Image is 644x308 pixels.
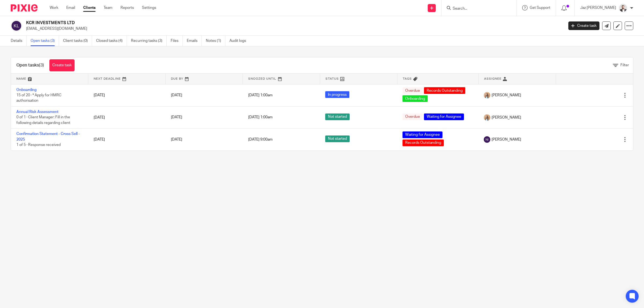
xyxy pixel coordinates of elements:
a: Onboarding [16,88,36,92]
span: Not started [325,113,350,120]
a: Confirmation Statement - Cross Sell - 2025 [16,132,80,141]
span: [DATE] 9:00am [248,138,273,141]
span: [PERSON_NAME] [492,137,521,142]
a: Recurring tasks (3) [131,36,167,46]
h1: Open tasks [16,63,44,68]
a: Open tasks (3) [31,36,59,46]
a: Work [50,5,58,10]
a: Create task [568,21,599,30]
span: Records Outstanding [402,140,444,146]
a: Notes (1) [206,36,225,46]
span: [DATE] [171,138,182,141]
span: [DATE] [171,93,182,97]
span: [DATE] 1:00am [248,116,273,119]
span: Onboarding [402,95,428,102]
span: Filter [620,63,629,67]
span: Overdue [402,113,423,120]
img: Linkedin%20Posts%20-%20Client%20success%20stories%20(1).png [484,92,490,98]
span: Waiting for Assignee [424,113,464,120]
p: Jaz [PERSON_NAME] [580,5,616,10]
img: Linkedin%20Posts%20-%20Client%20success%20stories%20(1).png [484,114,490,121]
td: [DATE] [88,106,166,128]
span: [PERSON_NAME] [492,115,521,120]
a: Annual Risk Assessment [16,110,58,114]
span: [DATE] [171,116,182,119]
span: Get Support [530,6,550,10]
a: Details [11,36,27,46]
span: [DATE] 1:00am [248,93,273,97]
a: Audit logs [229,36,250,46]
img: svg%3E [484,136,490,143]
span: Overdue [402,87,423,94]
a: Closed tasks (4) [96,36,127,46]
a: Reports [120,5,134,10]
span: Status [325,77,339,80]
a: Client tasks (0) [63,36,92,46]
span: Not started [325,135,350,142]
a: Email [66,5,75,10]
span: 1 of 5 · Response received [16,143,61,147]
a: Team [104,5,112,10]
span: 15 of 20 · * Apply for HMRC authorisation [16,93,61,103]
a: Clients [83,5,96,10]
span: In progress [325,91,349,98]
a: Settings [142,5,156,10]
a: Files [171,36,183,46]
span: Tags [403,77,412,80]
p: [EMAIL_ADDRESS][DOMAIN_NAME] [26,26,560,31]
a: Create task [49,59,75,71]
span: Records Outstanding [424,87,465,94]
td: [DATE] [88,84,166,106]
img: 48292-0008-compressed%20square.jpg [619,4,627,12]
a: Emails [187,36,202,46]
span: (3) [39,63,44,67]
span: [PERSON_NAME] [492,93,521,98]
input: Search [452,6,500,11]
td: [DATE] [88,129,166,151]
span: 0 of 1 · Client Manager: Fill in the following details regarding client [16,116,70,125]
span: Waiting for Assignee [402,131,442,138]
img: svg%3E [11,20,22,31]
h2: KCR INVESTMENTS LTD [26,20,453,26]
span: Snoozed Until [248,77,276,80]
img: Pixie [11,4,38,12]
